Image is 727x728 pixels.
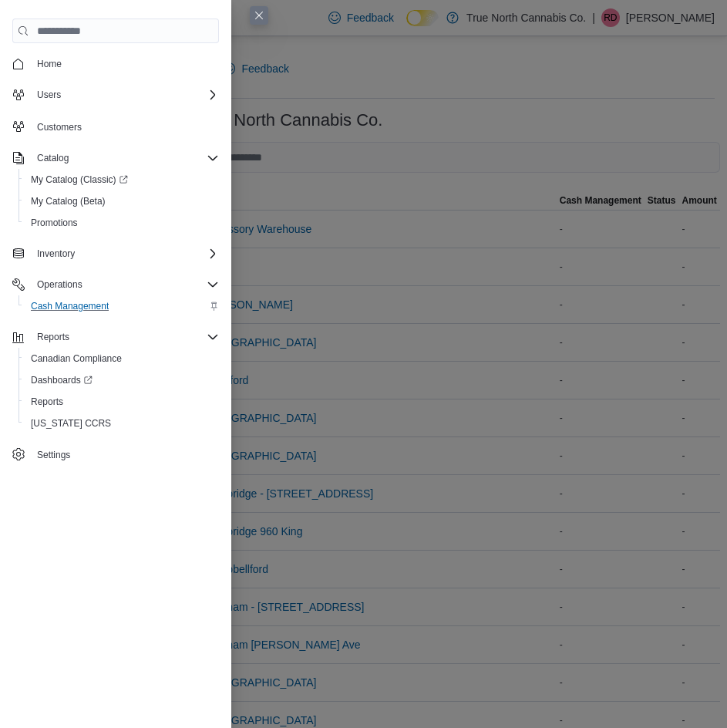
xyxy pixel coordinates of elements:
[31,86,219,104] span: Users
[19,212,225,234] button: Promotions
[6,52,225,75] button: Home
[37,331,69,343] span: Reports
[6,243,225,265] button: Inventory
[25,414,117,433] a: [US_STATE] CCRS
[31,86,67,104] button: Users
[6,147,225,169] button: Catalog
[19,413,225,434] button: [US_STATE] CCRS
[19,295,225,317] button: Cash Management
[6,326,225,348] button: Reports
[19,369,225,391] a: Dashboards
[37,89,61,101] span: Users
[25,214,84,232] a: Promotions
[25,192,112,211] a: My Catalog (Beta)
[31,417,111,430] span: [US_STATE] CCRS
[25,393,219,411] span: Reports
[37,449,70,461] span: Settings
[25,349,128,368] a: Canadian Compliance
[25,414,219,433] span: Washington CCRS
[31,445,219,464] span: Settings
[31,149,75,167] button: Catalog
[37,121,82,133] span: Customers
[25,297,115,315] a: Cash Management
[37,58,62,70] span: Home
[31,174,128,186] span: My Catalog (Classic)
[25,371,99,389] a: Dashboards
[31,352,122,365] span: Canadian Compliance
[31,374,93,386] span: Dashboards
[31,116,219,136] span: Customers
[6,274,225,295] button: Operations
[19,190,225,212] button: My Catalog (Beta)
[31,300,109,312] span: Cash Management
[31,118,88,136] a: Customers
[31,55,68,73] a: Home
[31,275,89,294] button: Operations
[19,169,225,190] a: My Catalog (Classic)
[31,328,76,346] button: Reports
[25,214,219,232] span: Promotions
[25,349,219,368] span: Canadian Compliance
[31,396,63,408] span: Reports
[25,393,69,411] a: Reports
[31,54,219,73] span: Home
[6,443,225,466] button: Settings
[19,391,225,413] button: Reports
[31,244,81,263] button: Inventory
[31,328,219,346] span: Reports
[31,244,219,263] span: Inventory
[12,46,219,469] nav: Complex example
[31,217,78,229] span: Promotions
[37,248,75,260] span: Inventory
[25,170,219,189] span: My Catalog (Classic)
[25,170,134,189] a: My Catalog (Classic)
[31,195,106,207] span: My Catalog (Beta)
[6,115,225,137] button: Customers
[25,297,219,315] span: Cash Management
[31,149,219,167] span: Catalog
[6,84,225,106] button: Users
[25,371,219,389] span: Dashboards
[25,192,219,211] span: My Catalog (Beta)
[31,275,219,294] span: Operations
[19,348,225,369] button: Canadian Compliance
[31,446,76,464] a: Settings
[37,152,69,164] span: Catalog
[37,278,82,291] span: Operations
[250,6,268,25] button: Close this dialog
